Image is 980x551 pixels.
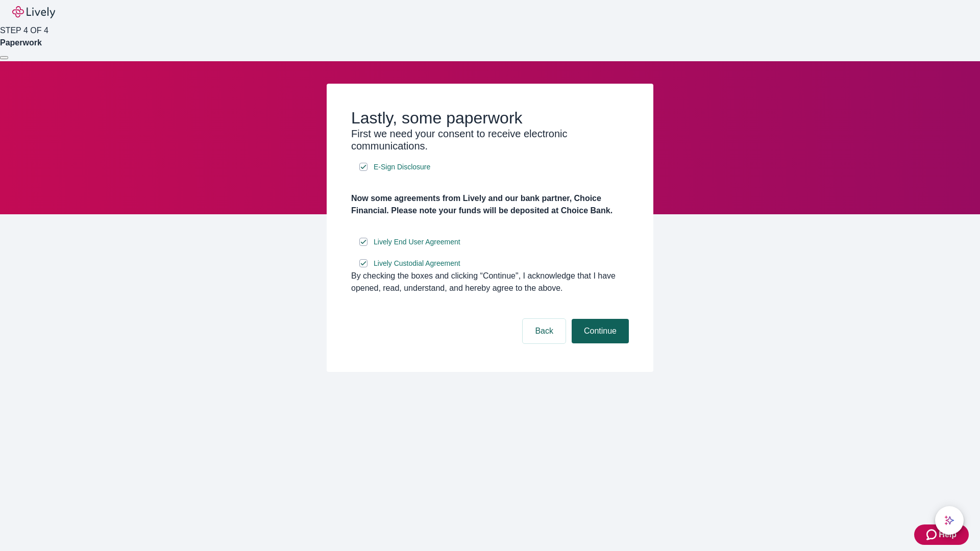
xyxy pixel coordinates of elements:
[12,6,55,18] img: Lively
[914,524,969,545] button: Zendesk support iconHelp
[374,237,460,247] span: Lively End User Agreement
[944,515,954,525] svg: Lively AI Assistant
[939,529,957,541] span: Help
[523,319,566,343] button: Back
[572,319,629,343] button: Continue
[374,258,460,269] span: Lively Custodial Agreement
[372,161,432,173] a: e-sign disclosure document
[351,270,629,294] div: By checking the boxes and clicking “Continue", I acknowledge that I have opened, read, understand...
[372,257,462,270] a: e-sign disclosure document
[351,108,629,128] h2: Lastly, some paperwork
[926,529,939,541] svg: Zendesk support icon
[935,506,964,535] button: chat
[374,162,430,172] span: E-Sign Disclosure
[351,128,629,152] h3: First we need your consent to receive electronic communications.
[351,192,629,217] h4: Now some agreements from Lively and our bank partner, Choice Financial. Please note your funds wi...
[372,236,462,248] a: e-sign disclosure document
